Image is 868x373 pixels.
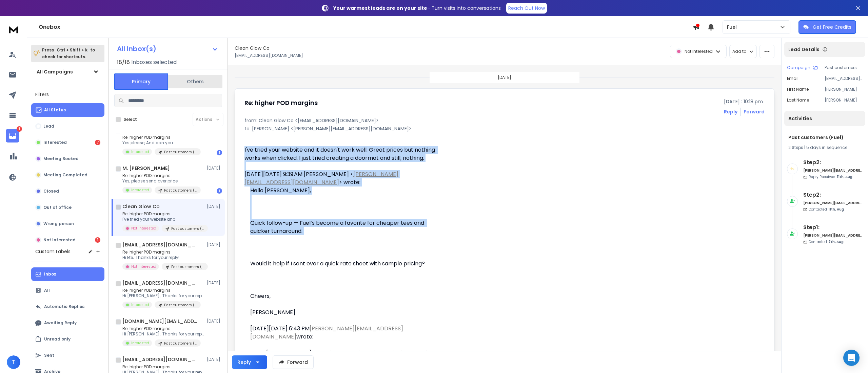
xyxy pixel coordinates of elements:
p: Get Free Credits [813,24,851,30]
a: Reach Out Now [506,3,547,14]
button: All Status [31,103,104,117]
button: Automatic Replies [31,300,104,313]
p: First Name [787,87,809,92]
p: from: Clean Glow Co <[EMAIL_ADDRESS][DOMAIN_NAME]> [244,117,765,124]
div: [DATE][DATE] 9:39 AM [PERSON_NAME] < > wrote: [244,170,442,186]
h6: Step 1 : [803,223,863,232]
p: Re: higher POD margins [122,326,204,331]
button: Campaign [787,65,818,70]
p: [PERSON_NAME] [825,87,863,92]
p: – Turn visits into conversations [333,5,501,12]
button: Awaiting Reply [31,316,104,330]
p: Past customers (Fuel) [164,341,197,346]
h1: Clean Glow Co [122,203,160,210]
p: Reply Received [809,174,852,179]
button: Meeting Completed [31,168,104,182]
p: Sent [44,353,54,358]
p: [EMAIL_ADDRESS][DOMAIN_NAME] [825,76,863,81]
p: to: [PERSON_NAME] <[PERSON_NAME][EMAIL_ADDRESS][DOMAIN_NAME]> [244,125,765,132]
h1: [EMAIL_ADDRESS][DOMAIN_NAME] [122,241,197,248]
button: All Inbox(s) [112,42,223,56]
p: Not Interested [685,49,713,54]
p: Hi [PERSON_NAME], Thanks for your reply! [122,293,204,299]
p: Past customers (Fuel) [164,188,197,193]
p: Meeting Booked [43,156,79,161]
p: Out of office [43,205,72,210]
p: All [44,288,50,293]
p: Automatic Replies [44,304,84,309]
div: Forward [744,108,765,115]
p: Past customers (Fuel) [171,226,204,231]
button: Lead [31,119,104,133]
h1: Clean Glow Co [235,45,270,51]
span: 7th, Aug [828,239,844,244]
strong: Your warmest leads are on your site [333,5,427,12]
h3: Inboxes selected [131,58,177,66]
h1: [DOMAIN_NAME][EMAIL_ADDRESS][DOMAIN_NAME] [122,318,197,325]
p: Interested [131,341,149,346]
p: [DATE] [207,280,222,286]
h1: Re: higher POD margins [244,98,318,108]
p: [DATE] [207,166,222,171]
p: [DATE] [207,319,222,324]
p: [DATE] [207,204,222,209]
span: 18 / 18 [117,58,130,66]
p: Interested [43,140,67,145]
span: Ctrl + Shift + k [56,46,88,54]
p: Not Interested [131,226,156,231]
div: I've tried your website and it doesn't work well. Great prices but nothing works when clicked. I ... [244,146,442,162]
button: All [31,284,104,297]
button: Wrong person [31,217,104,231]
p: Re: higher POD margins [122,288,204,293]
h6: [PERSON_NAME][EMAIL_ADDRESS][DOMAIN_NAME] [803,168,863,173]
p: Past customers (Fuel) [164,150,197,155]
button: Sent [31,349,104,362]
img: logo [7,23,20,36]
p: Re: higher POD margins [122,135,201,140]
p: Hi Ete, Thanks for your reply! [122,255,204,260]
p: Yes, please send over price [122,178,201,184]
div: 1 [217,150,222,155]
h6: Step 2 : [803,191,863,199]
div: | [788,145,861,150]
p: [EMAIL_ADDRESS][DOMAIN_NAME] [235,53,303,58]
button: Reply [232,355,267,369]
p: [PERSON_NAME] [825,97,863,103]
button: Interested7 [31,136,104,149]
p: I've tried your website and [122,217,204,222]
p: [DATE] : 10:18 pm [724,98,765,105]
p: Campaign [787,65,810,70]
a: [PERSON_NAME][EMAIL_ADDRESS][DOMAIN_NAME] [250,325,403,341]
p: Interested [131,302,149,307]
a: 8 [6,129,19,142]
button: T [7,355,20,369]
p: Past customers (Fuel) [825,65,863,70]
button: All Campaigns [31,65,104,79]
p: Awaiting Reply [44,320,77,326]
span: 5 days in sequence [806,145,847,150]
button: Forward [273,355,314,369]
div: 1 [217,188,222,194]
p: Past customers (Fuel) [171,264,204,269]
h6: [PERSON_NAME][EMAIL_ADDRESS][DOMAIN_NAME] [803,233,863,238]
h1: All Inbox(s) [117,45,156,52]
p: Inbox [44,271,56,277]
p: Last Name [787,97,809,103]
p: Not Interested [131,264,156,269]
p: Lead [43,124,54,129]
div: Reply [237,359,251,366]
button: Get Free Credits [798,20,856,34]
p: [DATE] [498,75,511,80]
p: Interested [131,149,149,154]
h3: Custom Labels [35,248,71,255]
p: [DATE] [207,242,222,247]
h6: [PERSON_NAME][EMAIL_ADDRESS][DOMAIN_NAME] [803,200,863,205]
div: Activities [784,111,865,126]
p: Press to check for shortcuts. [42,47,95,60]
p: Interested [131,188,149,193]
h1: All Campaigns [37,68,73,75]
span: 11th, Aug [828,207,844,212]
h1: Past customers (Fuel) [788,134,861,141]
p: Add to [732,49,746,54]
